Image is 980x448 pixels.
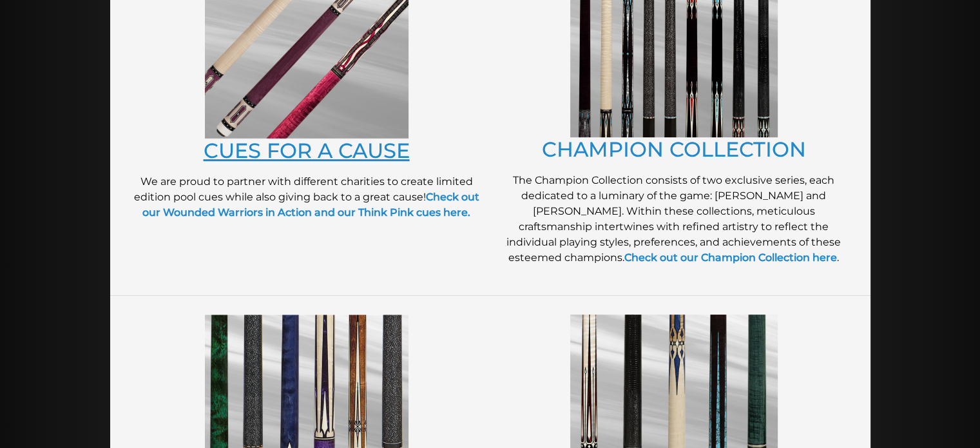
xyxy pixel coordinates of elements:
a: CUES FOR A CAUSE [204,138,410,163]
a: CHAMPION COLLECTION [542,137,806,162]
a: Check out our Wounded Warriors in Action and our Think Pink cues here. [142,191,479,219]
p: We are proud to partner with different charities to create limited edition pool cues while also g... [130,174,484,220]
p: The Champion Collection consists of two exclusive series, each dedicated to a luminary of the gam... [497,173,851,266]
a: Check out our Champion Collection here [624,251,837,264]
